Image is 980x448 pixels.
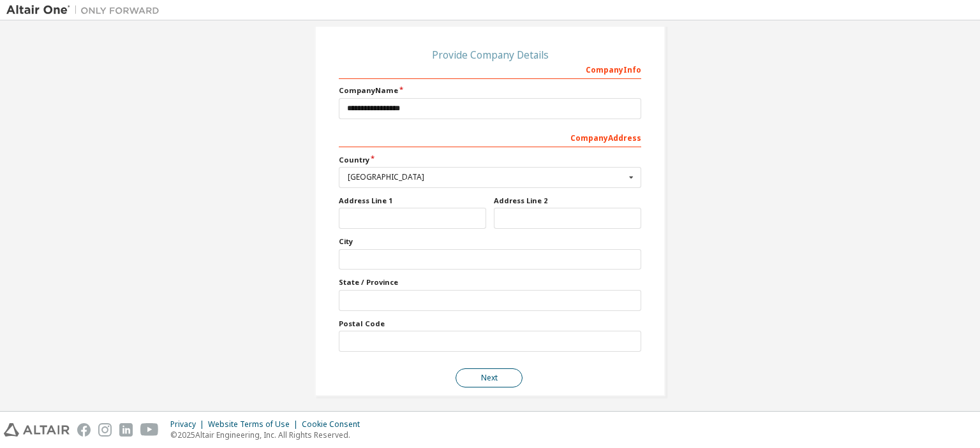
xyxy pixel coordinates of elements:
[98,423,112,437] img: instagram.svg
[119,423,133,437] img: linkedin.svg
[339,51,641,59] div: Provide Company Details
[339,127,641,147] div: Company Address
[456,368,523,387] button: Next
[339,155,641,165] label: Country
[348,173,625,181] div: [GEOGRAPHIC_DATA]
[4,423,70,437] img: altair_logo.svg
[170,419,208,430] div: Privacy
[494,196,641,206] label: Address Line 2
[6,4,166,17] img: Altair One
[339,59,641,79] div: Company Info
[140,423,159,437] img: youtube.svg
[302,419,367,430] div: Cookie Consent
[170,430,367,440] p: © 2025 Altair Engineering, Inc. All Rights Reserved.
[339,319,641,329] label: Postal Code
[208,419,302,430] div: Website Terms of Use
[339,277,641,287] label: State / Province
[339,236,641,247] label: City
[339,196,486,206] label: Address Line 1
[339,85,641,96] label: Company Name
[77,423,91,437] img: facebook.svg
